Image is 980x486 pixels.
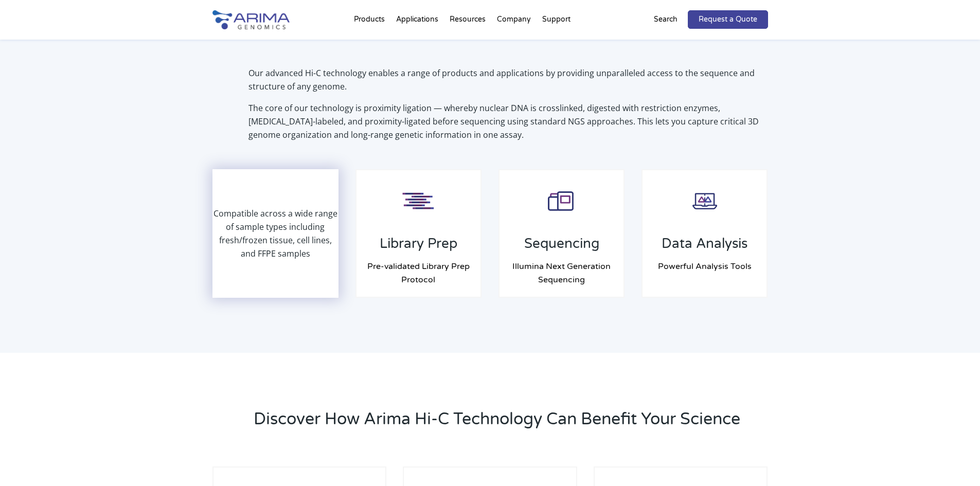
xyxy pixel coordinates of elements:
p: Our advanced Hi-C technology enables a range of products and applications by providing unparallel... [248,66,768,101]
h2: Discover How Arima Hi-C Technology Can Benefit Your Science [254,408,768,439]
h4: Illumina Next Generation Sequencing [510,260,614,286]
h4: Pre-validated Library Prep Protocol [367,260,471,286]
p: Search [654,13,678,26]
a: Request a Quote [688,10,768,29]
p: Compatible across a wide range of sample types including fresh/frozen tissue, cell lines, and FFP... [213,207,338,260]
h3: Data Analysis [653,236,757,260]
h3: Sequencing [510,236,614,260]
img: Library-Prep-Step_Icon_Arima-Genomics.png [398,181,439,222]
img: Sequencing-Step_Icon_Arima-Genomics.png [541,181,582,222]
img: Data-Analysis-Step_Icon_Arima-Genomics.png [684,181,725,222]
h4: Powerful Analysis Tools [653,260,757,273]
img: Arima-Genomics-logo [212,10,290,29]
h3: Library Prep [367,236,471,260]
p: The core of our technology is proximity ligation — whereby nuclear DNA is crosslinked, digested w... [248,101,768,141]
